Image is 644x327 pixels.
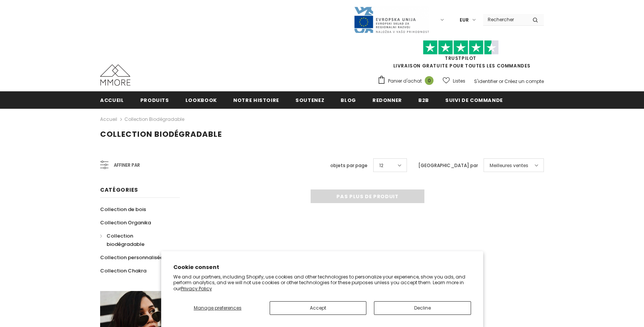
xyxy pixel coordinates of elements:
a: Privacy Policy [181,285,212,292]
a: Créez un compte [504,78,544,84]
span: Collection biodégradable [100,129,222,139]
a: S'identifier [474,78,498,84]
label: [GEOGRAPHIC_DATA] par [418,162,478,169]
span: Suivi de commande [445,97,503,104]
a: Redonner [372,91,402,108]
a: Accueil [100,91,124,108]
button: Manage preferences [173,301,262,315]
span: 0 [425,76,434,85]
span: Panier d'achat [388,77,422,85]
label: objets par page [330,162,368,169]
span: Affiner par [114,161,140,169]
img: Faites confiance aux étoiles pilotes [423,40,499,55]
a: Collection Chakra [100,264,146,277]
span: Produits [140,97,169,104]
a: TrustPilot [445,55,476,61]
a: B2B [418,91,429,108]
a: Javni Razpis [353,16,429,23]
a: Suivi de commande [445,91,503,108]
span: Meilleures ventes [490,162,528,169]
img: Cas MMORE [100,64,130,86]
button: Accept [270,301,366,315]
a: Collection biodégradable [100,229,171,251]
span: LIVRAISON GRATUITE POUR TOUTES LES COMMANDES [377,44,544,69]
span: Manage preferences [194,305,242,311]
span: Accueil [100,97,124,104]
a: Collection personnalisée [100,251,163,264]
span: Collection Chakra [100,267,146,274]
a: Produits [140,91,169,108]
span: Collection personnalisée [100,254,163,261]
input: Search Site [483,14,527,25]
span: Notre histoire [233,97,279,104]
p: We and our partners, including Shopify, use cookies and other technologies to personalize your ex... [173,274,471,292]
a: Collection de bois [100,203,146,216]
span: Collection de bois [100,206,146,213]
a: Collection Organika [100,216,151,229]
a: soutenez [295,91,324,108]
span: soutenez [295,97,324,104]
a: Lookbook [185,91,217,108]
span: Blog [341,97,356,104]
span: Listes [453,77,465,85]
button: Decline [374,301,471,315]
span: 12 [379,162,383,169]
a: Blog [341,91,356,108]
a: Accueil [100,115,117,124]
span: B2B [418,97,429,104]
span: EUR [460,16,469,24]
a: Panier d'achat 0 [377,75,437,87]
a: Notre histoire [233,91,279,108]
img: Javni Razpis [353,6,429,34]
span: or [499,78,503,84]
h2: Cookie consent [173,263,471,271]
span: Catégories [100,186,138,194]
span: Collection biodégradable [107,232,145,248]
a: Collection biodégradable [124,116,184,122]
a: Listes [443,74,465,88]
span: Redonner [372,97,402,104]
span: Collection Organika [100,219,151,226]
span: Lookbook [185,97,217,104]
